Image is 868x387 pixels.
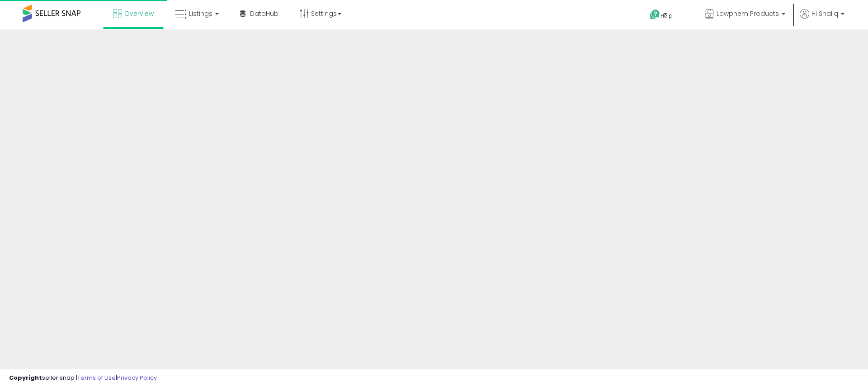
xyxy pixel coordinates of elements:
a: Help [642,2,690,29]
span: Help [660,12,673,19]
a: Terms of Use [77,373,116,382]
span: Hi Shaliq [811,9,838,18]
span: Listings [189,9,212,18]
span: Overview [124,9,154,18]
i: Get Help [649,9,660,20]
strong: Copyright [9,373,42,382]
span: DataHub [250,9,278,18]
a: Privacy Policy [117,373,157,382]
div: seller snap | | [9,374,157,382]
span: Lawphem Products [717,9,779,18]
a: Hi Shaliq [800,9,844,29]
